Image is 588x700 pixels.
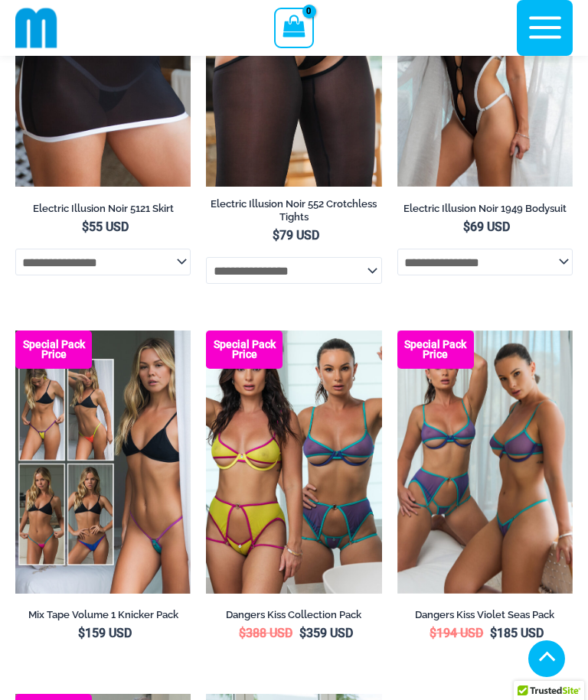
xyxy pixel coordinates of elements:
[15,340,92,360] b: Special Pack Price
[274,8,313,47] a: View Shopping Cart, empty
[490,626,497,640] span: $
[490,626,544,640] bdi: 185 USD
[15,330,191,594] img: Pack F
[15,608,191,627] a: Mix Tape Volume 1 Knicker Pack
[239,626,292,640] bdi: 388 USD
[82,220,129,234] bdi: 55 USD
[397,330,573,594] a: Dangers kiss Violet Seas Pack Dangers Kiss Violet Seas 1060 Bra 611 Micro 04Dangers Kiss Violet S...
[273,228,319,243] bdi: 79 USD
[239,626,246,640] span: $
[78,626,85,640] span: $
[430,626,483,640] bdi: 194 USD
[397,608,573,621] h2: Dangers Kiss Violet Seas Pack
[206,608,381,627] a: Dangers Kiss Collection Pack
[15,7,57,49] img: cropped mm emblem
[273,228,279,243] span: $
[397,340,474,360] b: Special Pack Price
[206,330,381,594] img: Dangers kiss Collection Pack
[397,202,573,220] a: Electric Illusion Noir 1949 Bodysuit
[299,626,306,640] span: $
[15,330,191,594] a: Pack F Pack BPack B
[206,608,381,621] h2: Dangers Kiss Collection Pack
[206,197,381,229] a: Electric Illusion Noir 552 Crotchless Tights
[430,626,436,640] span: $
[15,202,191,215] h2: Electric Illusion Noir 5121 Skirt
[78,626,132,640] bdi: 159 USD
[82,220,89,234] span: $
[15,608,191,621] h2: Mix Tape Volume 1 Knicker Pack
[206,330,381,594] a: Dangers kiss Collection Pack Dangers Kiss Solar Flair 1060 Bra 611 Micro 1760 Garter 03Dangers Ki...
[206,340,283,360] b: Special Pack Price
[15,202,191,220] a: Electric Illusion Noir 5121 Skirt
[463,220,470,234] span: $
[397,608,573,627] a: Dangers Kiss Violet Seas Pack
[397,202,573,215] h2: Electric Illusion Noir 1949 Bodysuit
[299,626,353,640] bdi: 359 USD
[397,330,573,594] img: Dangers kiss Violet Seas Pack
[463,220,510,234] bdi: 69 USD
[206,197,381,223] h2: Electric Illusion Noir 552 Crotchless Tights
